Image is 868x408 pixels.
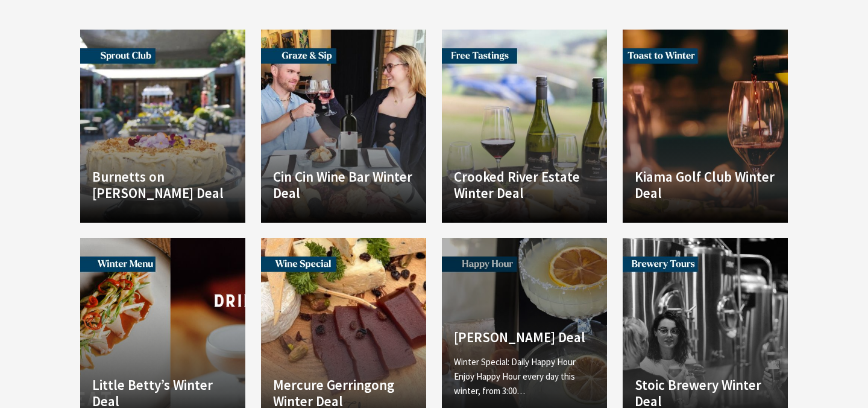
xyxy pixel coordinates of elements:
p: Winter Special: Daily Happy Hour Enjoy Happy Hour every day this winter, from 3:00… [454,355,595,398]
a: Another Image Used Crooked River Estate Winter Deal [442,30,607,223]
h4: [PERSON_NAME] Deal [454,329,595,346]
h4: Burnetts on [PERSON_NAME] Deal [92,168,233,202]
h4: Cin Cin Wine Bar Winter Deal [273,168,414,202]
a: Another Image Used Cin Cin Wine Bar Winter Deal [261,30,426,223]
h4: Crooked River Estate Winter Deal [454,168,595,202]
h4: Kiama Golf Club Winter Deal [635,168,776,202]
a: Another Image Used Burnetts on [PERSON_NAME] Deal [80,30,245,223]
a: Another Image Used Kiama Golf Club Winter Deal [623,30,788,223]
